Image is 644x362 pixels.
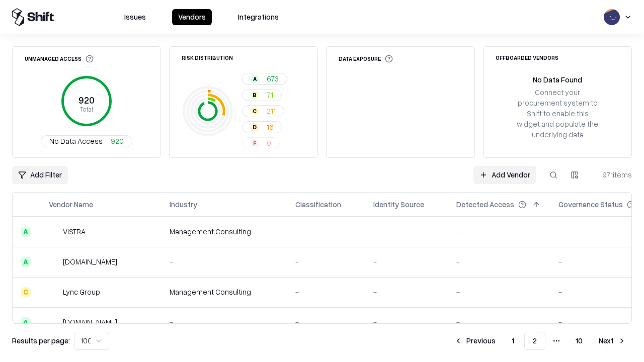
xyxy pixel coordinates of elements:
div: Detected Access [456,199,514,210]
img: theiet.org [49,257,59,267]
button: 2 [524,332,545,350]
div: Governance Status [558,199,623,210]
img: VISTRA [49,227,59,237]
button: No Data Access920 [41,135,132,147]
button: C211 [242,105,284,117]
div: [DOMAIN_NAME] [63,256,117,267]
p: Results per page: [12,335,70,346]
img: kadeemarentals.com [49,317,59,327]
div: C [21,287,31,297]
a: Add Vendor [473,166,536,184]
div: - [456,256,542,267]
div: - [295,317,357,327]
nav: pagination [448,332,632,350]
button: 1 [504,332,522,350]
div: Industry [170,199,197,210]
button: Previous [448,332,502,350]
div: Connect your procurement system to Shift to enable this widget and populate the underlying data [516,87,599,140]
div: C [251,107,259,115]
button: Issues [118,9,152,25]
div: - [456,287,542,297]
div: Lync Group [63,287,100,297]
tspan: Total [80,105,93,113]
div: 971 items [592,169,632,180]
button: Next [593,332,632,350]
tspan: 920 [78,95,95,106]
div: [DOMAIN_NAME] [63,317,117,327]
button: A673 [242,73,287,85]
div: - [170,317,279,327]
div: A [21,257,31,267]
button: Vendors [172,9,212,25]
div: Risk Distribution [182,55,233,60]
div: A [21,317,31,327]
div: - [373,256,440,267]
span: No Data Access [49,136,103,146]
div: - [373,317,440,327]
div: - [295,256,357,267]
div: D [251,123,259,131]
div: - [456,317,542,327]
div: - [456,226,542,237]
div: Management Consulting [170,226,279,237]
div: B [251,91,259,99]
div: Offboarded Vendors [496,55,558,60]
div: - [295,226,357,237]
button: Add Filter [12,166,68,184]
span: 920 [111,136,124,146]
div: Vendor Name [49,199,93,210]
div: - [373,287,440,297]
div: Data Exposure [339,55,393,63]
div: No Data Found [533,74,582,85]
div: - [295,287,357,297]
div: - [373,226,440,237]
button: 10 [568,332,591,350]
button: D16 [242,121,282,133]
div: A [251,75,259,83]
div: Identity Source [373,199,424,210]
button: B71 [242,89,282,101]
button: Integrations [232,9,285,25]
div: Unmanaged Access [25,55,94,63]
span: 71 [267,89,273,100]
span: 16 [267,122,274,132]
div: A [21,227,31,237]
span: 211 [267,106,276,116]
div: Classification [295,199,341,210]
span: 673 [267,73,279,84]
div: Management Consulting [170,287,279,297]
div: - [170,256,279,267]
div: VISTRA [63,226,86,237]
img: Lync Group [49,287,59,297]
